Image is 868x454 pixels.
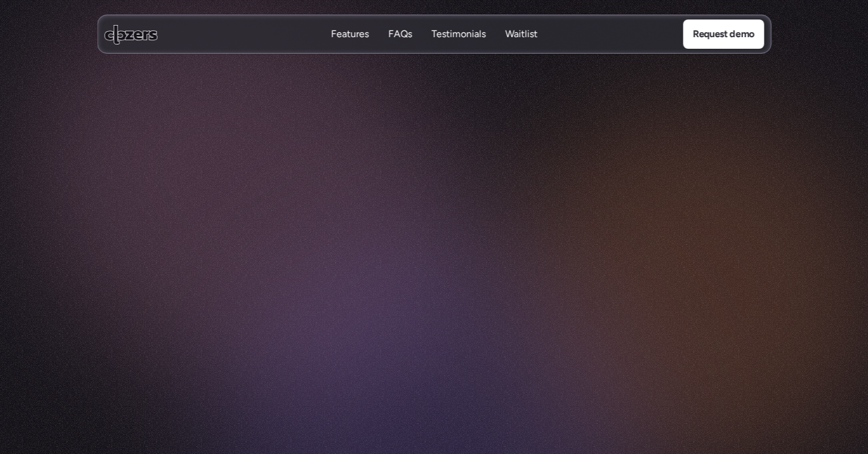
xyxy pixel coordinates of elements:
[443,199,455,229] span: g
[549,199,556,229] span: f
[395,199,414,229] span: m
[383,199,395,229] span: o
[608,199,618,229] span: s
[468,199,479,229] span: u
[464,251,512,267] p: Book demo
[292,197,300,227] span: t
[507,199,519,229] span: n
[618,199,627,229] span: s
[305,199,323,229] span: m
[388,27,412,41] p: FAQs
[372,199,383,229] span: c
[505,27,537,41] a: WaitlistWaitlist
[439,244,538,273] a: Book demo
[431,27,485,41] a: TestimonialsTestimonials
[519,199,531,229] span: d
[431,41,485,54] p: Testimonials
[564,199,576,229] span: o
[270,194,281,224] span: h
[596,199,607,229] span: e
[324,199,334,229] span: a
[628,199,632,229] span: .
[537,199,548,229] span: e
[426,199,431,229] span: i
[460,199,468,229] span: f
[591,199,596,229] span: l
[334,199,344,229] span: k
[331,27,369,41] a: FeaturesFeatures
[480,199,492,229] span: n
[505,41,537,54] p: Waitlist
[236,193,250,223] span: A
[414,199,426,229] span: p
[556,199,563,229] span: f
[576,199,583,229] span: r
[431,27,485,41] p: Testimonials
[431,199,442,229] span: n
[388,41,412,54] p: FAQs
[584,199,591,229] span: t
[362,251,417,267] p: Watch video
[356,199,366,229] span: s
[269,102,599,193] h1: Meet Your Comping Co-pilot
[388,27,412,41] a: FAQsFAQs
[345,199,356,229] span: e
[331,27,369,41] p: Features
[261,193,269,223] span: t
[693,26,754,42] p: Request demo
[505,27,537,41] p: Waitlist
[250,193,256,223] span: I
[281,195,292,225] span: a
[496,199,507,229] span: a
[683,20,764,49] a: Request demo
[331,41,369,54] p: Features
